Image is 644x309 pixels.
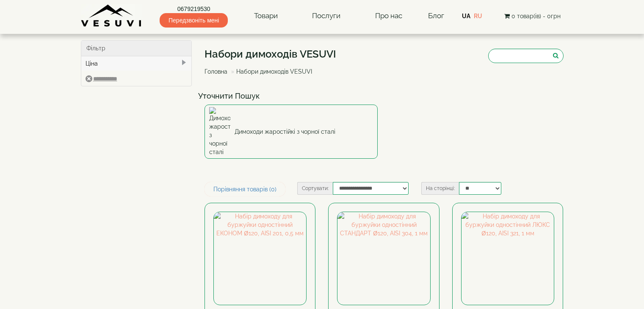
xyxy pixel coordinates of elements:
li: Набори димоходів VESUVI [229,67,312,76]
div: Ціна [81,56,192,71]
h1: Набори димоходів VESUVI [205,49,336,60]
img: Завод VESUVI [81,4,142,28]
img: Димоходи жаростійкі з чорної сталі [209,107,230,156]
img: Набір димоходу для буржуйки одностінний СТАНДАРТ Ø120, AISI 304, 1 мм [337,212,430,304]
img: Набір димоходу для буржуйки одностінний ЛЮКС Ø120, AISI 321, 1 мм [462,212,554,304]
a: UA [462,13,470,19]
h4: Уточнити Пошук [198,92,570,100]
a: Про нас [367,6,411,26]
a: Порівняння товарів (0) [205,182,285,196]
button: 0 товар(ів) - 0грн [502,11,563,21]
a: 0679219530 [160,5,228,13]
span: 0 товар(ів) - 0грн [511,13,561,19]
label: На сторінці: [421,182,459,195]
span: Передзвоніть мені [160,13,228,28]
div: Фільтр [81,41,192,56]
label: Сортувати: [297,182,333,195]
a: RU [474,13,482,19]
a: Товари [246,6,286,26]
a: Димоходи жаростійкі з чорної сталі Димоходи жаростійкі з чорної сталі [205,105,378,159]
a: Послуги [304,6,349,26]
img: Набір димоходу для буржуйки одностінний ЕКОНОМ Ø120, AISI 201, 0,5 мм [214,212,306,304]
a: Блог [428,11,444,20]
a: Головна [205,68,227,75]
